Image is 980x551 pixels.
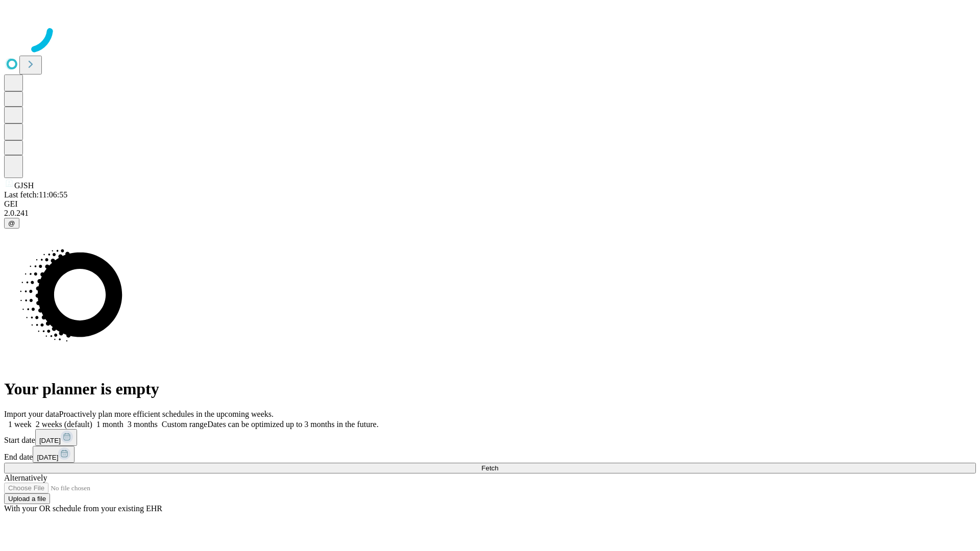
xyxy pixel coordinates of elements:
[4,429,976,446] div: Start date
[4,190,67,199] span: Last fetch: 11:06:55
[37,454,58,461] span: [DATE]
[4,209,976,218] div: 2.0.241
[59,410,274,418] span: Proactively plan more efficient schedules in the upcoming weeks.
[14,181,34,190] span: GJSH
[4,463,976,473] button: Fetch
[4,493,50,504] button: Upload a file
[4,446,976,463] div: End date
[8,219,15,227] span: @
[4,380,976,398] h1: Your planner is empty
[35,429,77,446] button: [DATE]
[162,420,207,429] span: Custom range
[39,437,61,444] span: [DATE]
[4,504,162,513] span: With your OR schedule from your existing EHR
[128,420,158,429] span: 3 months
[33,446,75,463] button: [DATE]
[4,473,47,482] span: Alternatively
[481,464,498,472] span: Fetch
[4,410,59,418] span: Import your data
[4,199,976,209] div: GEI
[8,420,32,429] span: 1 week
[4,218,19,229] button: @
[207,420,378,429] span: Dates can be optimized up to 3 months in the future.
[96,420,124,429] span: 1 month
[36,420,92,429] span: 2 weeks (default)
